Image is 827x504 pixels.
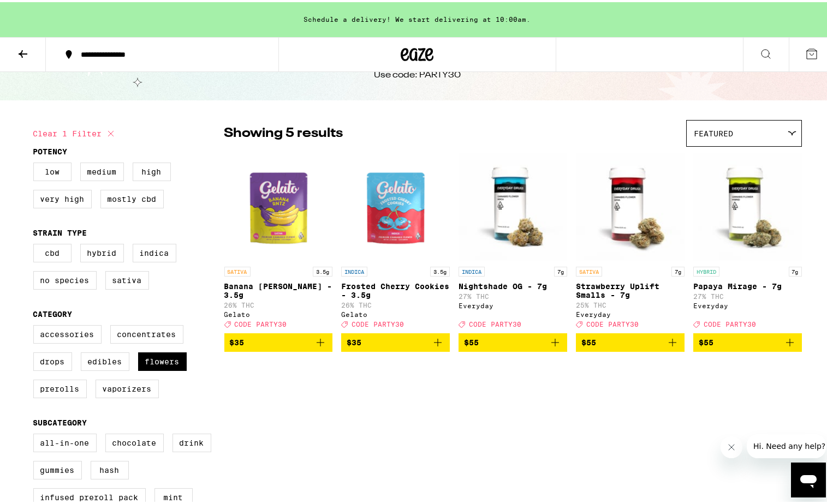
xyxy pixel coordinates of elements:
[576,265,602,274] p: SATIVA
[33,269,97,287] label: No Species
[576,309,685,316] div: Everyday
[313,265,332,274] p: 3.5g
[693,280,802,289] p: Papaya Mirage - 7g
[80,160,124,179] label: Medium
[693,331,802,350] button: Add to bag
[341,331,450,350] button: Add to bag
[33,242,72,260] label: CBD
[33,416,87,425] legend: Subcategory
[693,291,802,298] p: 27% THC
[341,280,450,297] p: Frosted Cherry Cookies - 3.5g
[459,280,567,289] p: Nightshade OG - 7g
[81,350,129,369] label: Edibles
[374,67,461,79] div: Use code: PARTY30
[224,309,333,316] div: Gelato
[91,459,129,477] label: Hash
[459,331,567,350] button: Add to bag
[671,265,685,274] p: 7g
[341,309,450,316] div: Gelato
[352,319,404,326] span: CODE PARTY30
[224,331,333,350] button: Add to bag
[105,431,164,450] label: Chocolate
[704,319,756,326] span: CODE PARTY30
[100,188,164,206] label: Mostly CBD
[576,280,685,297] p: Strawberry Uplift Smalls - 7g
[693,300,802,307] div: Everyday
[693,150,802,259] img: Everyday - Papaya Mirage - 7g
[33,350,72,369] label: Drops
[341,150,450,259] img: Gelato - Frosted Cherry Cookies - 3.5g
[576,299,685,307] p: 25% THC
[459,291,567,298] p: 27% THC
[341,299,450,307] p: 26% THC
[694,127,734,136] span: Featured
[33,226,87,235] legend: Strain Type
[224,299,333,307] p: 26% THC
[791,460,826,495] iframe: Button to launch messaging window
[469,319,521,326] span: CODE PARTY30
[341,150,450,331] a: Open page for Frosted Cherry Cookies - 3.5g from Gelato
[133,242,176,260] label: Indica
[110,323,183,341] label: Concentrates
[586,319,639,326] span: CODE PARTY30
[105,269,149,287] label: Sativa
[721,434,742,456] iframe: Close message
[554,265,567,274] p: 7g
[459,265,485,274] p: INDICA
[224,122,343,141] p: Showing 5 results
[347,336,361,345] span: $35
[693,265,719,274] p: HYBRID
[230,336,245,345] span: $35
[224,280,333,297] p: Banana [PERSON_NAME] - 3.5g
[138,350,187,369] label: Flowers
[33,188,92,206] label: Very High
[430,265,450,274] p: 3.5g
[33,459,82,477] label: Gummies
[33,145,68,154] legend: Potency
[224,150,333,331] a: Open page for Banana Runtz - 3.5g from Gelato
[789,265,802,274] p: 7g
[576,150,685,259] img: Everyday - Strawberry Uplift Smalls - 7g
[80,242,124,260] label: Hybrid
[693,150,802,331] a: Open page for Papaya Mirage - 7g from Everyday
[33,118,117,145] button: Clear 1 filter
[576,331,685,350] button: Add to bag
[172,431,211,450] label: Drink
[341,265,367,274] p: INDICA
[747,432,826,456] iframe: Message from company
[464,336,479,345] span: $55
[33,323,102,341] label: Accessories
[96,377,159,396] label: Vaporizers
[459,150,567,331] a: Open page for Nightshade OG - 7g from Everyday
[576,150,685,331] a: Open page for Strawberry Uplift Smalls - 7g from Everyday
[224,265,251,274] p: SATIVA
[33,160,72,179] label: Low
[33,431,97,450] label: All-In-One
[459,150,567,259] img: Everyday - Nightshade OG - 7g
[133,160,171,179] label: High
[33,377,87,396] label: Prerolls
[224,150,333,259] img: Gelato - Banana Runtz - 3.5g
[33,308,73,316] legend: Category
[235,319,287,326] span: CODE PARTY30
[699,336,713,345] span: $55
[459,300,567,307] div: Everyday
[581,336,596,345] span: $55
